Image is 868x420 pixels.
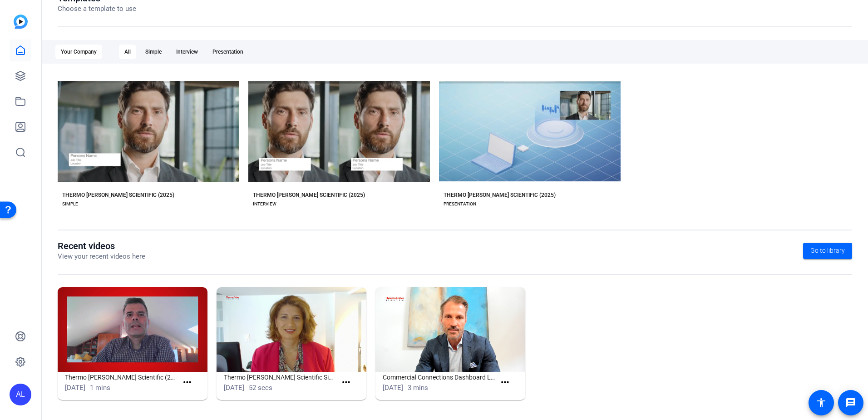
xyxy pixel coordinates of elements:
h1: Recent videos [58,240,145,251]
span: 1 mins [90,384,110,392]
h1: Thermo [PERSON_NAME] Scientific (2025) Simple (49066) [65,372,178,383]
div: Your Company [55,45,102,59]
img: Thermo Fisher Scientific (2025) Simple (49066) [58,287,207,372]
img: Commercial Connections Dashboard Launch [375,287,525,372]
span: [DATE] [383,384,403,392]
p: View your recent videos here [58,251,145,262]
div: Simple [140,45,167,59]
span: Go to library [810,246,845,255]
div: Presentation [207,45,249,59]
span: [DATE] [224,384,244,392]
div: THERMO [PERSON_NAME] SCIENTIFIC (2025) [444,191,556,199]
img: Thermo Fisher Scientific Simple (49769) [217,287,366,372]
mat-icon: more_horiz [499,377,511,388]
h1: Thermo [PERSON_NAME] Scientific Simple (49769) [224,372,337,383]
p: Choose a template to use [58,4,136,14]
span: [DATE] [65,384,85,392]
div: PRESENTATION [444,200,476,208]
a: Go to library [803,243,852,259]
mat-icon: accessibility [816,397,827,408]
span: 52 secs [249,384,272,392]
div: THERMO [PERSON_NAME] SCIENTIFIC (2025) [62,191,174,199]
div: SIMPLE [62,200,78,208]
div: INTERVIEW [253,200,276,208]
mat-icon: more_horiz [340,377,352,388]
div: All [119,45,136,59]
img: blue-gradient.svg [14,15,28,29]
div: Interview [171,45,203,59]
div: THERMO [PERSON_NAME] SCIENTIFIC (2025) [253,191,365,199]
h1: Commercial Connections Dashboard Launch [383,372,496,383]
span: 3 mins [408,384,428,392]
div: AL [10,384,31,405]
mat-icon: message [845,397,856,408]
mat-icon: more_horiz [182,377,193,388]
